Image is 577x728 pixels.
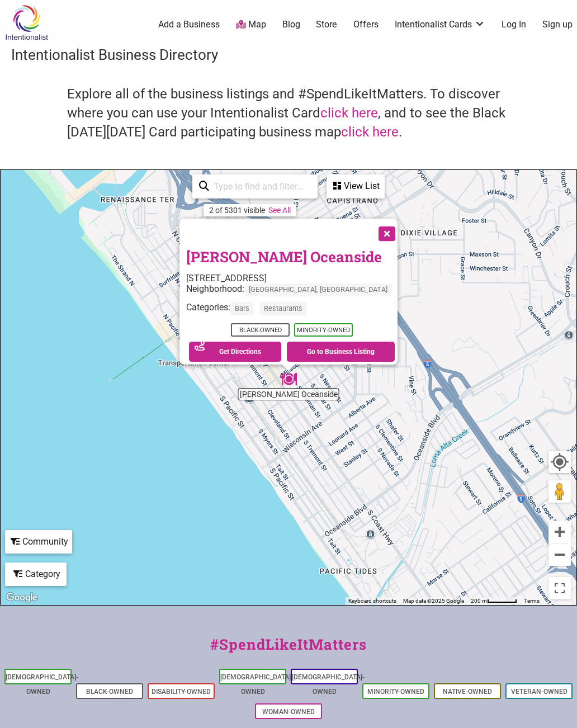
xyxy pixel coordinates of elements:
[259,302,307,315] span: Restaurants
[231,323,290,337] span: Black-Owned
[547,576,572,601] button: Toggle fullscreen view
[6,673,78,696] a: [DEMOGRAPHIC_DATA]-Owned
[548,480,571,503] button: Drag Pegman onto the map to open Street View
[209,176,311,197] input: Type to find and filter...
[244,283,392,296] span: [GEOGRAPHIC_DATA], [GEOGRAPHIC_DATA]
[6,564,65,585] div: Category
[341,124,399,140] a: click here
[186,273,398,283] div: [STREET_ADDRESS]
[548,451,571,473] button: Your Location
[276,366,301,392] div: Fat Joe's Oceanside
[542,18,573,31] a: Sign up
[186,247,382,266] a: [PERSON_NAME] Oceanside
[367,688,424,696] a: Minority-Owned
[327,174,385,198] div: See a list of the visible businesses
[192,174,318,198] div: Type to search and filter
[282,18,300,31] a: Blog
[395,18,485,31] a: Intentionalist Cards
[502,18,526,31] a: Log In
[189,342,281,362] a: Get Directions
[209,206,265,215] div: 2 of 5301 visible
[86,688,133,696] a: Black-Owned
[403,598,464,604] span: Map data ©2025 Google
[471,598,487,604] span: 200 m
[5,530,72,554] div: Filter by Community
[220,673,293,696] a: [DEMOGRAPHIC_DATA]-Owned
[328,176,384,197] div: View List
[548,543,571,566] button: Zoom out
[186,302,398,320] div: Categories:
[3,590,40,605] a: Open this area in Google Maps (opens a new window)
[3,590,40,605] img: Google
[353,18,379,31] a: Offers
[152,688,211,696] a: Disability-Owned
[316,18,337,31] a: Store
[236,18,266,31] a: Map
[5,562,67,586] div: Filter by category
[6,531,71,552] div: Community
[524,598,540,604] a: Terms
[230,302,254,315] span: Bars
[548,521,571,543] button: Zoom in
[467,597,521,605] button: Map Scale: 200 m per 50 pixels
[262,708,315,716] a: Woman-Owned
[186,283,398,302] div: Neighborhood:
[294,323,353,337] span: Minority-Owned
[511,688,567,696] a: Veteran-Owned
[292,673,365,696] a: [DEMOGRAPHIC_DATA]-Owned
[67,85,510,141] h4: Explore all of the business listings and #SpendLikeItMatters. To discover where you can use your ...
[320,105,378,121] a: click here
[287,342,395,362] a: Go to Business Listing
[158,18,220,31] a: Add a Business
[443,688,492,696] a: Native-Owned
[268,206,291,215] a: See All
[372,219,400,247] button: Close
[11,45,566,65] h3: Intentionalist Business Directory
[348,597,396,605] button: Keyboard shortcuts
